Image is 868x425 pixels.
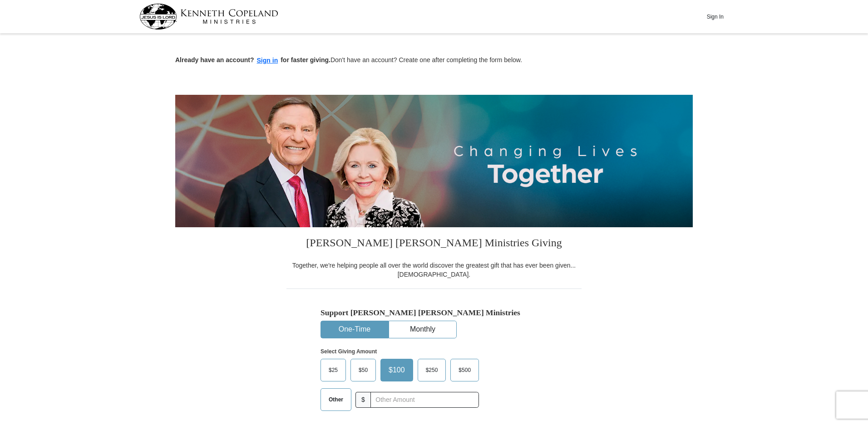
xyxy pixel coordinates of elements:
strong: Already have an account? for faster giving. [175,56,330,64]
strong: Select Giving Amount [321,348,377,355]
div: Together, we're helping people all over the world discover the greatest gift that has ever been g... [286,261,582,279]
button: One-Time [321,321,388,338]
input: Other Amount [370,392,479,408]
p: Don't have an account? Create one after completing the form below. [175,55,693,66]
span: Other [324,393,348,406]
h5: Support [PERSON_NAME] [PERSON_NAME] Ministries [321,308,547,318]
span: $ [355,392,371,408]
span: $25 [324,363,342,377]
button: Monthly [389,321,456,338]
h3: [PERSON_NAME] [PERSON_NAME] Ministries Giving [286,227,582,261]
button: Sign in [254,55,281,66]
span: $50 [354,363,372,377]
span: $500 [454,363,475,377]
span: $250 [421,363,443,377]
button: Sign In [701,10,729,24]
span: $100 [384,363,409,377]
img: kcm-header-logo.svg [139,4,278,29]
